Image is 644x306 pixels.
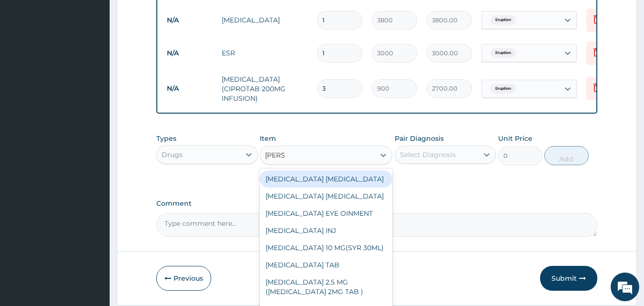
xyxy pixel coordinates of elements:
div: [MEDICAL_DATA] 2.5 MG ([MEDICAL_DATA] 2MG TAB ) [260,274,392,300]
div: [MEDICAL_DATA] 10 MG(SYR 30ML) [260,239,392,256]
td: N/A [162,11,217,29]
td: [MEDICAL_DATA] [217,11,312,30]
button: Add [544,146,589,165]
textarea: Type your message and hit 'Enter' [5,204,182,238]
button: Previous [156,266,211,291]
div: Drugs [162,150,183,159]
div: [MEDICAL_DATA] INJ [260,222,392,239]
div: [MEDICAL_DATA] TAB [260,256,392,274]
td: N/A [162,44,217,62]
div: Select Diagnosis [400,150,456,159]
img: d_794563401_company_1708531726252_794563401 [18,48,39,72]
button: Submit [540,266,597,291]
td: [MEDICAL_DATA] (CIPROTAB 200MG INFUSION) [217,70,312,108]
label: Comment [156,200,598,208]
label: Item [260,134,276,143]
div: Minimize live chat window [156,5,179,28]
label: Types [156,135,176,143]
td: N/A [162,80,217,97]
label: Pair Diagnosis [395,134,444,143]
div: Chat with us now [50,53,160,66]
td: ESR [217,43,312,63]
span: Eruption [491,84,516,94]
span: Eruption [491,15,516,25]
span: Eruption [491,48,516,58]
div: [MEDICAL_DATA] EYE OINMENT [260,205,392,222]
label: Unit Price [498,134,532,143]
div: [MEDICAL_DATA] [MEDICAL_DATA] [260,188,392,205]
div: [MEDICAL_DATA] [MEDICAL_DATA] [260,170,392,188]
span: We're online! [55,92,132,189]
